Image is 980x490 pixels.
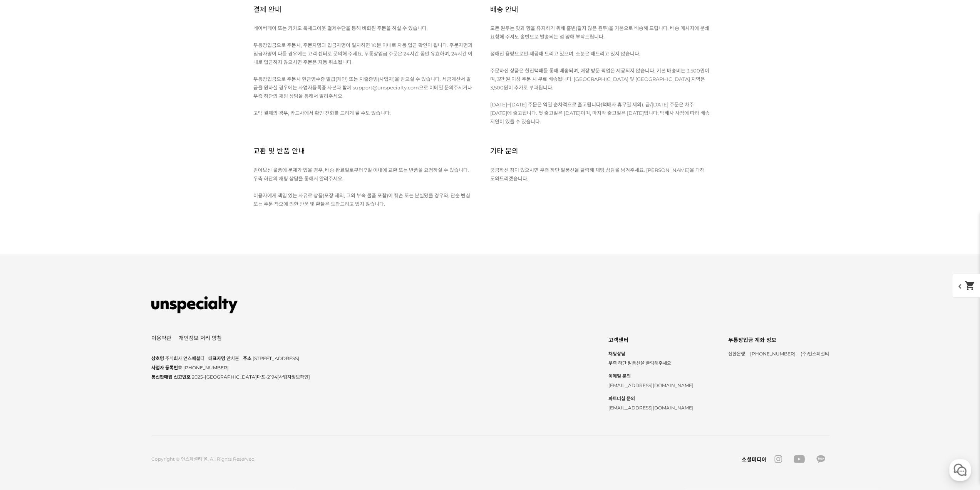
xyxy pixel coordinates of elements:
[2,244,51,264] a: 홈
[151,293,238,316] img: 언스페셜티 몰
[208,355,225,361] span: 대표자명
[608,382,694,388] span: [EMAIL_ADDRESS][DOMAIN_NAME]
[151,335,171,341] a: 이용약관
[226,355,239,361] span: 안치훈
[253,166,473,208] p: 받아보신 물품에 문제가 있을 경우, 배송 완료일로부터 7일 이내에 교환 또는 반품을 요청하실 수 있습니다. 우측 하단의 채팅 상담을 통해서 알려주세요. 이용자에게 책임 있는 ...
[490,137,518,165] h2: 기타 문의
[608,335,694,345] div: 고객센터
[771,455,786,463] a: instagram
[790,455,809,463] a: youtube
[490,166,727,183] div: 궁금하신 점이 있으시면 우측 하단 말풍선을 클릭해 채팅 상담을 남겨주세요. [PERSON_NAME]을 다해 도와드리겠습니다.
[728,351,745,357] span: 신한은행
[243,355,251,361] span: 주소
[608,372,694,381] strong: 이메일 문의
[70,256,80,263] span: 대화
[277,374,310,380] a: [사업자정보확인]
[253,355,299,361] span: [STREET_ADDRESS]
[801,351,829,357] span: (주)언스페셜티
[192,374,310,380] span: 2025-[GEOGRAPHIC_DATA]마포-2194
[608,405,694,411] span: [EMAIL_ADDRESS][DOMAIN_NAME]
[179,335,222,341] a: 개인정보 처리 방침
[253,24,490,117] div: 네이버페이 또는 카카오 톡체크아웃 결제수단을 통해 비회원 주문을 하실 수 있습니다. 무통장입금으로 주문시, 주문자명과 입금자명이 일치하면 10분 이내로 자동 입금 확인이 됩니...
[151,355,164,361] span: 상호명
[742,455,767,463] div: 소셜미디어
[99,244,148,264] a: 설정
[253,137,305,165] h2: 교환 및 반품 안내
[151,374,191,380] span: 통신판매업 신고번호
[151,365,182,370] span: 사업자 등록번호
[608,360,671,366] span: 우측 하단 말풍선을 클릭해주세요
[750,351,796,357] span: [PHONE_NUMBER]
[490,24,710,126] p: 모든 원두는 맛과 향을 유지하기 위해 홀빈(갈지 않은 원두)을 기본으로 배송해 드립니다. 배송 메시지에 분쇄 요청해 주셔도 홀빈으로 발송되는 점 양해 부탁드립니다. 정해진 용...
[51,244,99,264] a: 대화
[608,394,694,403] strong: 파트너십 문의
[119,256,128,262] span: 설정
[165,355,204,361] span: 주식회사 언스페셜티
[151,455,256,463] div: Copyright © 언스페셜티 몰. All Rights Reserved.
[728,335,829,345] div: 무통장입금 계좌 정보
[812,455,829,463] a: kakao
[24,256,29,262] span: 홈
[608,349,694,359] strong: 채팅상담
[183,365,229,370] span: [PHONE_NUMBER]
